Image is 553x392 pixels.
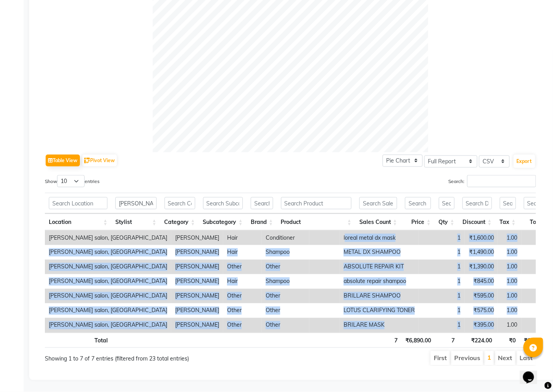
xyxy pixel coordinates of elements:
[435,333,459,348] th: 7
[462,197,492,209] input: Search Discount
[262,289,309,303] td: Other
[46,155,80,166] button: Table View
[401,333,435,348] th: ₹6,890.00
[223,245,262,260] td: Hair
[262,318,309,333] td: Other
[262,303,309,318] td: Other
[262,260,309,274] td: Other
[171,260,223,274] td: [PERSON_NAME]
[498,274,522,289] td: 1.00
[464,289,498,303] td: ₹595.00
[223,318,262,333] td: Other
[464,303,498,318] td: ₹575.00
[459,214,496,231] th: Discount: activate to sort column ascending
[464,231,498,245] td: ₹1,600.00
[520,361,545,384] iframe: chat widget
[82,155,117,166] button: Pivot View
[498,231,522,245] td: 1.00
[419,303,464,318] td: 1
[49,197,107,209] input: Search Location
[115,197,156,209] input: Search Stylist
[84,158,90,164] img: pivot.png
[223,274,262,289] td: Hair
[223,260,262,274] td: Other
[340,289,419,303] td: BRILLARE SHAMPOO
[45,214,111,231] th: Location: activate to sort column ascending
[45,318,171,333] td: [PERSON_NAME] salon, [GEOGRAPHIC_DATA]
[251,197,273,209] input: Search Brand
[355,214,401,231] th: Sales Count: activate to sort column ascending
[359,197,397,209] input: Search Sales Count
[165,197,195,209] input: Search Category
[340,274,419,289] td: absolute repair shampoo
[45,289,171,303] td: [PERSON_NAME] salon, [GEOGRAPHIC_DATA]
[277,214,355,231] th: Product: activate to sort column ascending
[340,260,419,274] td: ABSOLUTE REPAIR KIT
[340,303,419,318] td: LOTUS CLARIFYING TONER
[171,245,223,260] td: [PERSON_NAME]
[171,289,223,303] td: [PERSON_NAME]
[45,260,171,274] td: [PERSON_NAME] salon, [GEOGRAPHIC_DATA]
[419,245,464,260] td: 1
[419,318,464,333] td: 1
[498,289,522,303] td: 1.00
[161,214,199,231] th: Category: activate to sort column ascending
[459,333,496,348] th: ₹224.00
[419,289,464,303] td: 1
[467,175,536,187] input: Search:
[171,274,223,289] td: [PERSON_NAME]
[498,318,522,333] td: 1.00
[340,318,419,333] td: BRILARE MASK
[171,303,223,318] td: [PERSON_NAME]
[496,333,520,348] th: ₹0
[448,175,536,187] label: Search:
[524,197,550,209] input: Search Total
[223,231,262,245] td: Hair
[111,214,160,231] th: Stylist: activate to sort column ascending
[262,231,309,245] td: Conditioner
[45,274,171,289] td: [PERSON_NAME] salon, [GEOGRAPHIC_DATA]
[45,350,243,363] div: Showing 1 to 7 of 7 entries (filtered from 23 total entries)
[45,231,171,245] td: [PERSON_NAME] salon, [GEOGRAPHIC_DATA]
[171,318,223,333] td: [PERSON_NAME]
[203,197,243,209] input: Search Subcategory
[247,214,277,231] th: Brand: activate to sort column ascending
[45,333,112,348] th: Total
[435,214,459,231] th: Qty: activate to sort column ascending
[262,274,309,289] td: Shampoo
[439,197,455,209] input: Search Qty
[500,197,516,209] input: Search Tax
[45,303,171,318] td: [PERSON_NAME] salon, [GEOGRAPHIC_DATA]
[464,260,498,274] td: ₹1,390.00
[514,155,535,168] button: Export
[281,197,351,209] input: Search Product
[464,245,498,260] td: ₹1,490.00
[223,303,262,318] td: Other
[401,214,435,231] th: Price: activate to sort column ascending
[262,245,309,260] td: Shampoo
[45,245,171,260] td: [PERSON_NAME] salon, [GEOGRAPHIC_DATA]
[496,214,520,231] th: Tax: activate to sort column ascending
[405,197,431,209] input: Search Price
[498,260,522,274] td: 1.00
[419,274,464,289] td: 1
[498,303,522,318] td: 1.00
[498,245,522,260] td: 1.00
[464,274,498,289] td: ₹845.00
[223,289,262,303] td: Other
[171,231,223,245] td: [PERSON_NAME]
[57,175,85,187] select: Showentries
[464,318,498,333] td: ₹395.00
[199,214,247,231] th: Subcategory: activate to sort column ascending
[340,245,419,260] td: METAL DX SHAMPOO
[45,175,100,187] label: Show entries
[356,333,401,348] th: 7
[340,231,419,245] td: loreal metal dx mask
[487,354,491,362] a: 1
[419,260,464,274] td: 1
[419,231,464,245] td: 1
